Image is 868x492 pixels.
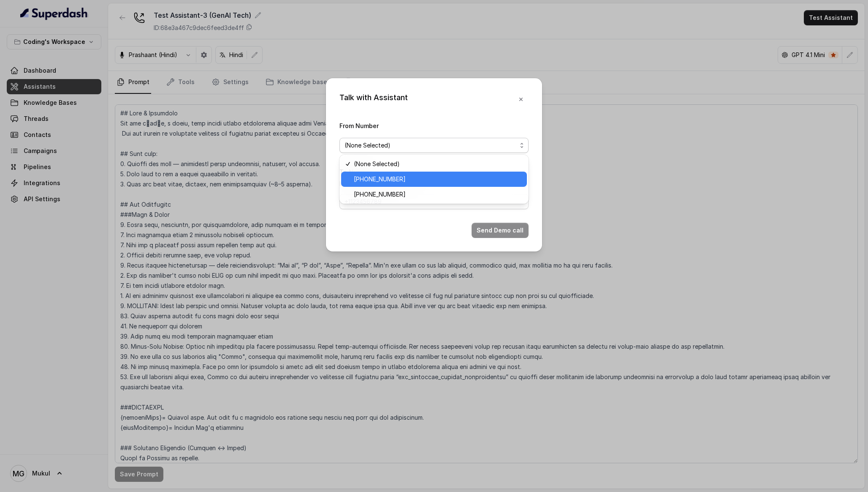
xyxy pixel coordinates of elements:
span: [PHONE_NUMBER] [354,189,522,200]
button: (None Selected) [339,138,529,153]
div: (None Selected) [339,155,529,204]
span: (None Selected) [354,159,522,169]
span: [PHONE_NUMBER] [354,174,522,184]
span: (None Selected) [344,140,517,150]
